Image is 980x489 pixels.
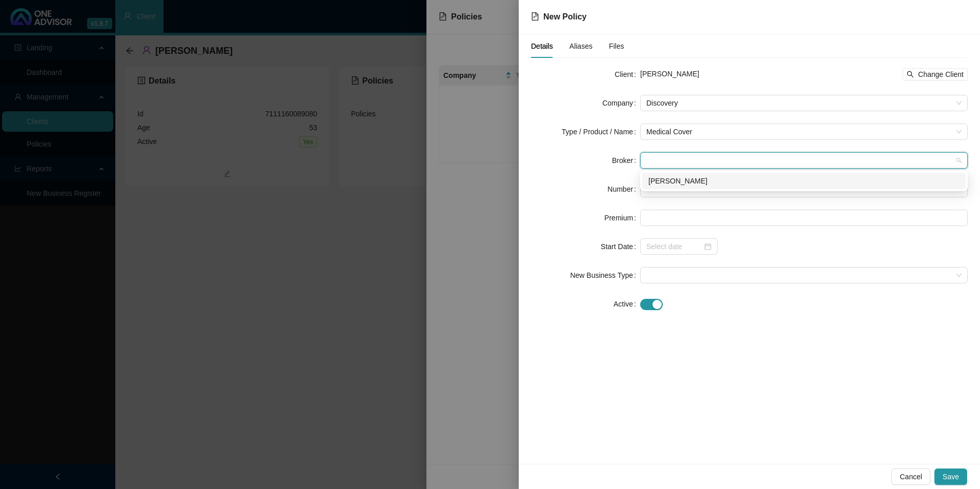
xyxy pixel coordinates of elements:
span: Discovery [646,95,962,111]
span: [PERSON_NAME] [640,70,699,78]
span: Save [943,471,959,482]
button: Save [934,468,967,485]
span: Cancel [900,471,922,482]
div: [PERSON_NAME] [648,175,959,187]
button: Change Client [903,68,968,80]
div: Chanel Francis [642,173,966,189]
label: Type / Product / Name [562,124,640,140]
span: Change Client [918,69,964,80]
span: Files [609,43,624,50]
label: New Business Type [570,267,640,283]
span: search [907,71,914,78]
label: Number [607,181,640,197]
span: file-text [531,12,539,21]
span: Medical Cover [646,124,962,139]
span: Aliases [569,43,593,50]
label: Premium [604,210,640,226]
span: Details [531,43,553,50]
label: Start Date [601,238,640,255]
label: Broker [612,152,640,169]
label: Company [602,95,640,111]
button: Cancel [891,468,930,485]
label: Client [615,66,640,83]
input: Select date [646,241,702,252]
span: New Policy [543,12,586,21]
label: Active [614,296,640,312]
